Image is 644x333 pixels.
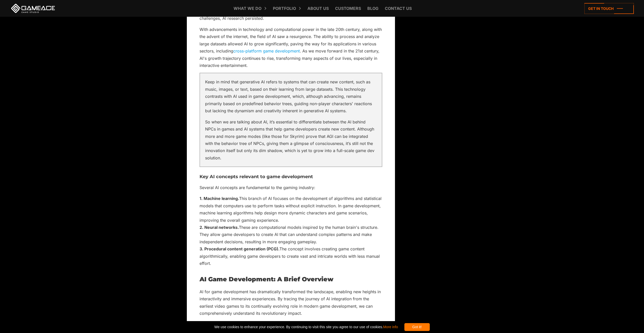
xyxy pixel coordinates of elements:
p: With advancements in technology and computational power in the late 20th century, along with the ... [200,26,382,69]
strong: Machine learning. [204,196,239,201]
span: The concept involves creating game content algorithmically, enabling game developers to create va... [200,246,380,266]
a: cross-platform game development [233,48,300,53]
a: Get in touch [584,3,634,14]
strong: Neural networks. [204,225,239,230]
div: Got it! [404,323,430,331]
span: This branch of AI focuses on the development of algorithms and statistical models that computers ... [200,196,382,223]
h3: Key AI concepts relevant to game development [200,174,382,179]
p: AI for game development has dramatically transformed the landscape, enabling new heights in inter... [200,288,382,317]
p: So when we are talking about AI, it’s essential to differentiate between the AI behind NPCs in ga... [205,118,377,162]
span: These are computational models inspired by the human brain's structure. They allow game developer... [200,225,378,244]
strong: Procedural content generation (PCG). [204,246,279,251]
h2: AI Game Development: A Brief Overview [200,276,382,283]
p: Keep in mind that generative AI refers to systems that can create new content, such as music, ima... [205,78,377,114]
a: More info [383,325,398,329]
span: We use cookies to enhance your experience. By continuing to visit this site you agree to our use ... [214,323,398,331]
p: Several AI concepts are fundamental to the gaming industry: [200,184,382,191]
